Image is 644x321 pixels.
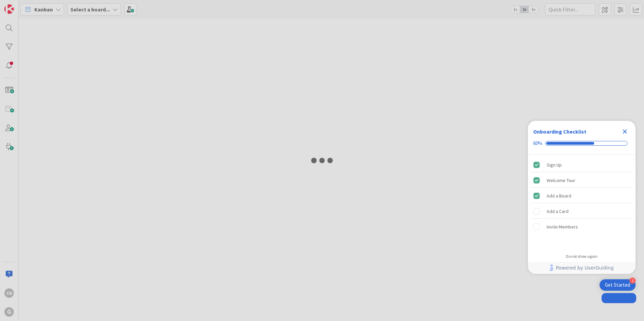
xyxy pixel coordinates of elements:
[547,192,571,200] div: Add a Board
[619,126,630,137] div: Close Checklist
[533,128,586,136] div: Onboarding Checklist
[528,155,636,249] div: Checklist items
[530,219,633,234] div: Invite Members is incomplete.
[547,176,575,184] div: Welcome Tour
[530,173,633,188] div: Welcome Tour is complete.
[533,140,630,146] div: Checklist progress: 60%
[530,204,633,219] div: Add a Card is incomplete.
[547,207,569,215] div: Add a Card
[528,121,636,274] div: Checklist Container
[600,279,636,291] div: Open Get Started checklist, remaining modules: 2
[547,161,562,169] div: Sign Up
[605,282,630,288] div: Get Started
[530,188,633,203] div: Add a Board is complete.
[531,262,632,274] a: Powered by UserGuiding
[530,157,633,172] div: Sign Up is complete.
[556,264,614,272] span: Powered by UserGuiding
[630,278,636,284] div: 2
[528,262,636,274] div: Footer
[547,223,578,231] div: Invite Members
[533,140,542,146] div: 60%
[566,254,598,259] div: Do not show again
